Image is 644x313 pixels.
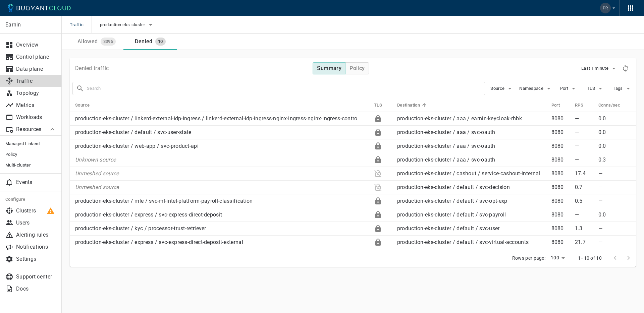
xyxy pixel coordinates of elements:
p: Users [16,220,56,226]
p: Traffic [16,78,56,84]
p: Alerting rules [16,232,56,238]
p: Settings [16,256,56,262]
p: Control plane [16,54,56,60]
img: Priya Namasivayam [600,3,611,13]
span: Policy [5,152,56,157]
span: production-eks-cluster [100,22,147,27]
span: Managed Linkerd [5,141,56,146]
p: Events [16,179,56,186]
p: Workloads [16,114,56,121]
p: Overview [16,42,56,48]
p: Metrics [16,102,56,109]
p: Topology [16,90,56,97]
span: Multi-cluster [5,163,56,168]
p: Resources [16,126,43,133]
button: production-eks-cluster [100,20,155,30]
span: Traffic [70,16,92,34]
p: Docs [16,286,56,292]
p: Support center [16,273,56,280]
p: Notifications [16,244,56,250]
h5: Configure [5,197,56,202]
p: Clusters [16,207,56,214]
p: Earnin [5,21,56,28]
p: Data plane [16,66,56,72]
